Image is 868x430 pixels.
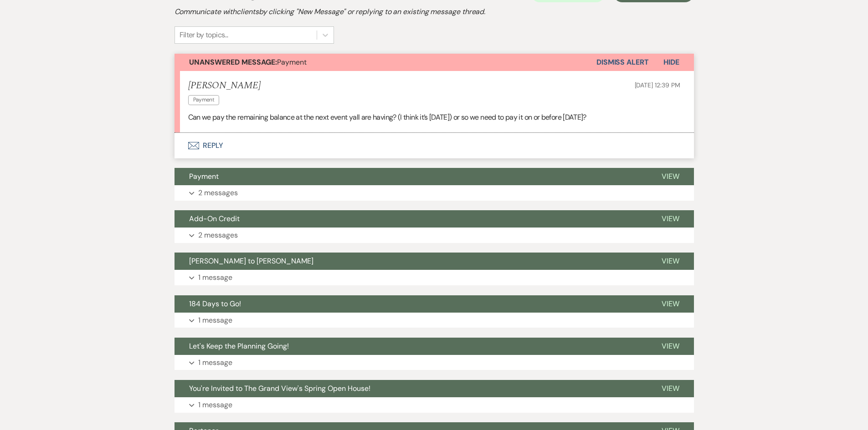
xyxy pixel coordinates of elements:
span: You're Invited to The Grand View's Spring Open House! [189,384,370,393]
span: Let's Keep the Planning Going! [189,341,289,351]
button: 184 Days to Go! [175,295,647,313]
span: [DATE] 12:39 PM [635,81,680,89]
span: [PERSON_NAME] to [PERSON_NAME] [189,256,313,266]
button: 1 message [175,270,694,285]
span: Payment [188,95,220,105]
button: View [647,210,694,228]
p: 2 messages [198,187,238,199]
button: Dismiss Alert [596,54,649,71]
button: View [647,253,694,270]
button: 1 message [175,397,694,413]
h2: Communicate with clients by clicking "New Message" or replying to an existing message thread. [175,6,694,17]
div: Filter by topics... [180,30,228,40]
p: 1 message [198,399,232,411]
span: Payment [189,57,307,67]
p: Can we pay the remaining balance at the next event yall are having? (I think it’s [DATE]) or so w... [188,111,680,123]
button: Hide [649,54,694,71]
button: [PERSON_NAME] to [PERSON_NAME] [175,253,647,270]
button: View [647,338,694,355]
button: View [647,295,694,313]
span: Payment [189,172,219,181]
span: View [662,256,679,266]
button: 2 messages [175,185,694,201]
p: 2 messages [198,229,238,241]
span: View [662,172,679,181]
button: 1 message [175,313,694,328]
span: View [662,384,679,393]
p: 1 message [198,272,232,283]
span: 184 Days to Go! [189,299,241,309]
span: View [662,341,679,351]
span: Add-On Credit [189,214,240,223]
h5: [PERSON_NAME] [188,80,261,91]
button: Let's Keep the Planning Going! [175,338,647,355]
span: View [662,214,679,223]
button: Payment [175,168,647,185]
span: View [662,299,679,309]
button: Unanswered Message:Payment [175,54,596,71]
button: View [647,380,694,397]
button: View [647,168,694,185]
button: Reply [175,133,694,158]
button: 2 messages [175,228,694,243]
strong: Unanswered Message: [189,57,277,67]
p: 1 message [198,357,232,369]
button: 1 message [175,355,694,370]
button: Add-On Credit [175,210,647,228]
p: 1 message [198,314,232,326]
span: Hide [663,57,679,67]
button: You're Invited to The Grand View's Spring Open House! [175,380,647,397]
